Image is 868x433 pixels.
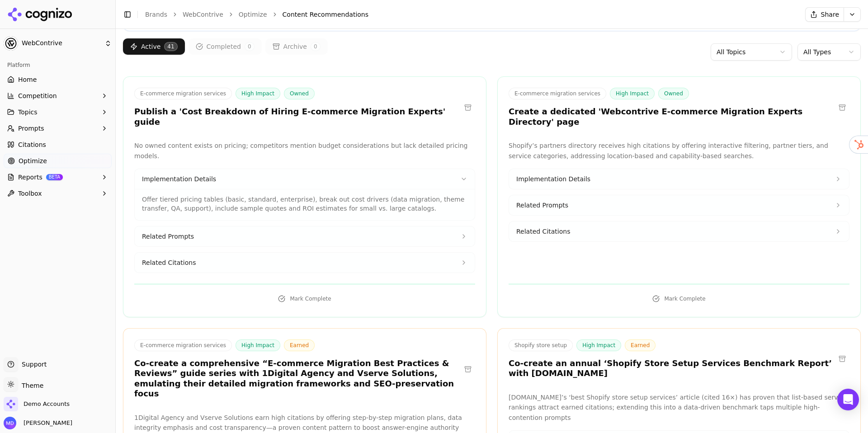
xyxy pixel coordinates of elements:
span: Theme [18,382,43,389]
button: Archive recommendation [461,100,475,115]
span: 0 [311,42,321,51]
button: Completed0 [189,38,262,55]
span: E-commerce migration services [134,339,232,351]
button: Toolbox [4,186,112,201]
button: Share [805,7,844,22]
button: Archive0 [265,38,328,55]
a: Brands [145,11,167,18]
span: Citations [18,140,46,149]
span: High Impact [576,339,621,351]
button: Prompts [4,121,112,136]
div: Open Intercom Messenger [837,389,859,410]
a: Optimize [4,154,112,168]
a: WebContrive [183,10,223,19]
button: Related Prompts [509,195,849,215]
button: Archive recommendation [461,362,475,377]
span: Related Prompts [142,232,194,241]
p: Offer tiered pricing tables (basic, standard, enterprise), break out cost drivers (data migration... [142,195,467,213]
button: Related Citations [135,253,475,273]
span: Owned [658,88,689,99]
img: Demo Accounts [4,397,18,411]
button: Mark Complete [509,292,849,306]
span: Related Citations [516,227,570,236]
span: Owned [284,88,315,99]
span: 41 [164,42,177,51]
span: Demo Accounts [24,400,70,408]
span: Toolbox [18,189,42,198]
button: ReportsBETA [4,170,112,184]
h3: Co-create a comprehensive “E-commerce Migration Best Practices & Reviews” guide series with 1Digi... [134,358,461,399]
h3: Create a dedicated 'Webcontrive E-commerce Migration Experts Directory' page [509,107,835,127]
a: Optimize [239,10,267,19]
span: E-commerce migration services [509,88,606,99]
span: Related Prompts [516,201,568,210]
p: [DOMAIN_NAME]’s ‘best Shopify store setup services’ article (cited 16×) has proven that list-base... [509,392,849,423]
span: Competition [18,91,57,100]
span: Shopify store setup [509,339,573,351]
span: Optimize [19,156,47,165]
button: Open user button [4,417,72,429]
button: Implementation Details [509,169,849,189]
span: 0 [245,42,255,51]
nav: breadcrumb [145,10,787,19]
span: E-commerce migration services [134,88,232,99]
h3: Publish a 'Cost Breakdown of Hiring E-commerce Migration Experts' guide [134,107,461,127]
span: BETA [46,174,63,180]
span: Related Citations [142,258,196,267]
span: High Impact [236,339,280,351]
button: Active41 [123,38,185,55]
span: [PERSON_NAME] [20,419,72,427]
div: Platform [4,58,112,72]
span: Content Recommendations [283,10,368,19]
span: Topics [18,108,38,117]
img: Melissa Dowd [4,417,16,429]
span: High Impact [610,88,655,99]
p: Shopify’s partners directory receives high citations by offering interactive filtering, partner t... [509,141,849,161]
button: Mark Complete [134,292,475,306]
span: Support [18,360,47,369]
span: Earned [284,339,315,351]
span: Implementation Details [142,174,216,184]
span: Home [18,75,37,84]
button: Competition [4,89,112,103]
button: Related Prompts [135,226,475,246]
button: Archive recommendation [835,352,849,366]
span: Prompts [18,124,44,133]
button: Topics [4,105,112,119]
span: Earned [625,339,656,351]
button: Archive recommendation [835,100,849,115]
p: No owned content exists on pricing; competitors mention budget considerations but lack detailed p... [134,141,475,161]
span: High Impact [236,88,280,99]
button: Implementation Details [135,169,475,189]
a: Home [4,72,112,87]
a: Citations [4,137,112,152]
span: WebContrive [22,39,101,47]
span: Implementation Details [516,174,590,184]
h3: Co-create an annual ‘Shopify Store Setup Services Benchmark Report’ with [DOMAIN_NAME] [509,358,835,379]
button: Open organization switcher [4,397,70,411]
img: WebContrive [4,36,18,51]
button: Related Citations [509,221,849,241]
span: Reports [18,173,42,182]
